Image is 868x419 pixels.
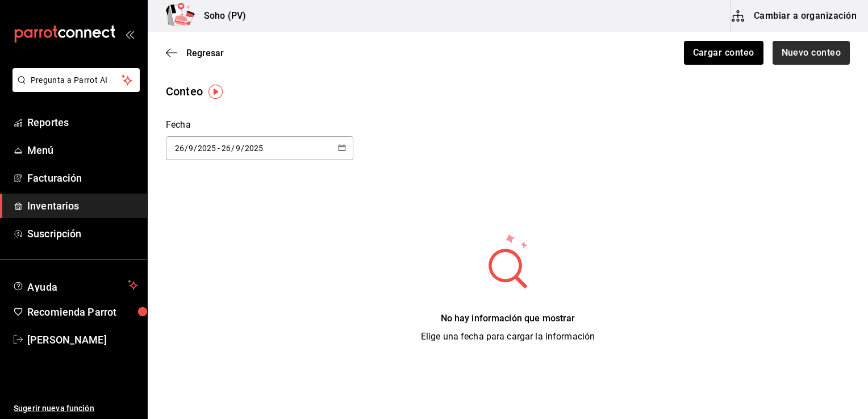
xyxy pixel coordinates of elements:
input: Year [244,144,264,153]
button: Pregunta a Parrot AI [12,68,140,92]
span: Pregunta a Parrot AI [31,74,122,86]
div: No hay información que mostrar [421,312,595,325]
span: Reportes [27,115,138,130]
span: Menú [27,143,138,158]
span: - [218,144,220,153]
button: open_drawer_menu [125,30,134,39]
div: Conteo [166,83,203,100]
a: Pregunta a Parrot AI [8,82,140,94]
span: Facturación [27,170,138,186]
img: Tooltip marker [208,85,223,99]
span: Sugerir nueva función [14,403,138,414]
input: Day [174,144,185,153]
button: Cargar conteo [684,41,763,65]
span: [PERSON_NAME] [27,332,138,347]
span: / [241,144,244,153]
span: Elige una fecha para cargar la información [421,331,595,342]
div: Fecha [166,118,353,132]
input: Year [197,144,216,153]
span: / [194,144,197,153]
span: Regresar [186,48,224,58]
button: Nuevo conteo [773,41,850,65]
span: Suscripción [27,226,138,241]
span: / [185,144,188,153]
input: Month [188,144,194,153]
span: Recomienda Parrot [27,304,138,320]
span: Inventarios [27,198,138,213]
h3: Soho (PV) [195,9,246,23]
span: Ayuda [27,278,123,292]
button: Regresar [166,48,224,58]
span: / [231,144,235,153]
input: Month [235,144,241,153]
input: Day [221,144,231,153]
